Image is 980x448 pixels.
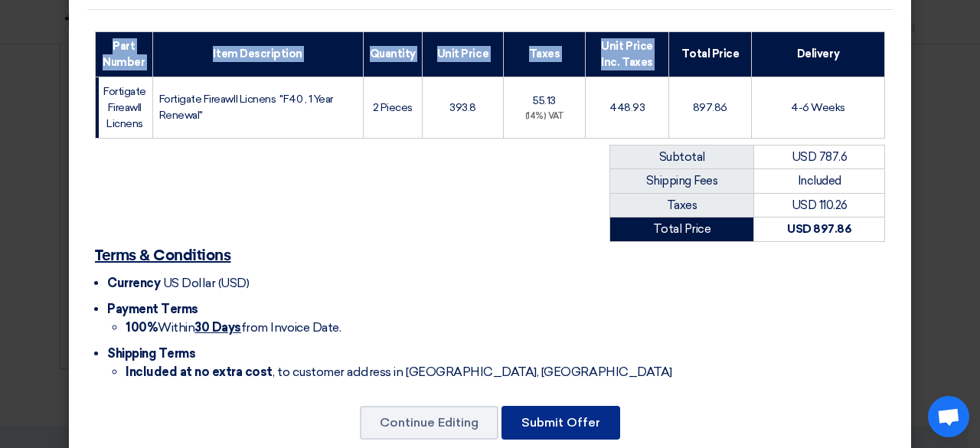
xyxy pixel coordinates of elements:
[751,31,884,77] th: Delivery
[126,320,341,335] span: Within from Invoice Date.
[504,31,586,77] th: Taxes
[668,31,751,77] th: Total Price
[449,101,476,114] span: 393.8
[501,406,620,440] button: Submit Offer
[754,145,885,169] td: USD 787.6
[610,169,754,194] td: Shipping Fees
[791,101,845,114] span: 4-6 Weeks
[422,31,503,77] th: Unit Price
[107,346,195,361] span: Shipping Terms
[792,198,848,212] span: USD 110.26
[126,365,273,379] strong: Included at no extra cost
[609,101,645,114] span: 448.93
[152,31,363,77] th: Item Description
[610,217,754,242] td: Total Price
[95,248,230,263] u: Terms & Conditions
[159,93,333,122] span: Fortigate Fireawll Licnens "F40 , 1 Year Renewal"
[610,145,754,169] td: Subtotal
[107,302,198,316] span: Payment Terms
[126,363,885,381] li: , to customer address in [GEOGRAPHIC_DATA], [GEOGRAPHIC_DATA]
[107,276,160,290] span: Currency
[96,31,153,77] th: Part Number
[163,276,250,290] span: US Dollar (USD)
[360,406,498,440] button: Continue Editing
[126,320,158,335] strong: 100%
[610,193,754,217] td: Taxes
[363,31,422,77] th: Quantity
[928,396,969,437] div: Open chat
[96,77,153,138] td: Fortigate Fireawll Licnens
[533,94,556,107] span: 55.13
[787,222,851,236] strong: USD 897.86
[510,110,579,123] div: (14%) VAT
[194,320,241,335] u: 30 Days
[586,31,668,77] th: Unit Price Inc. Taxes
[373,101,413,114] span: 2 Pieces
[798,174,841,188] span: Included
[693,101,727,114] span: 897.86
